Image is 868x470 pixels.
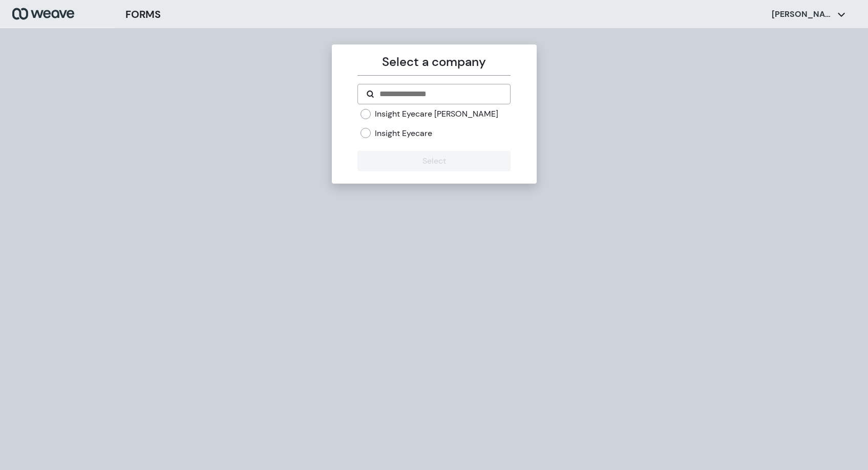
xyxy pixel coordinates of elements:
label: Insight Eyecare [375,128,432,139]
label: Insight Eyecare [PERSON_NAME] [375,108,498,120]
p: Select a company [357,53,511,71]
input: Search [378,88,502,100]
p: [PERSON_NAME] [772,9,833,20]
h3: FORMS [125,7,161,22]
button: Select [357,151,511,171]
